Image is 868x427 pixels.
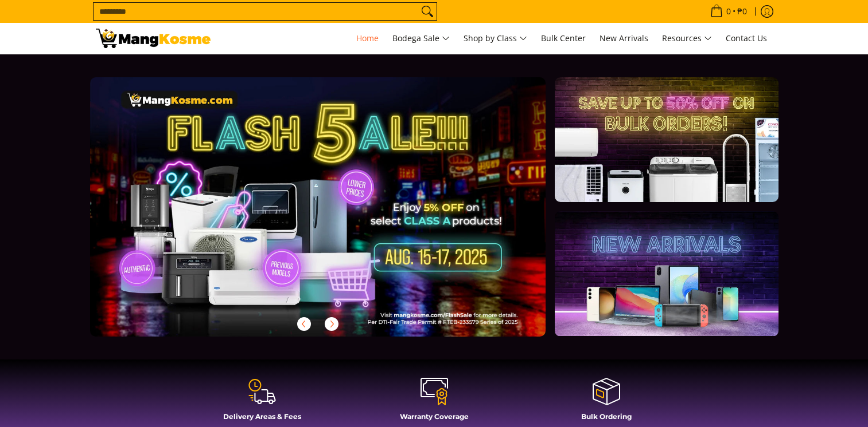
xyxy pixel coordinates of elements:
[735,7,749,15] span: ₱0
[600,33,648,44] span: New Arrivals
[720,23,773,54] a: Contact Us
[526,412,687,421] h4: Bulk Ordering
[392,31,450,46] span: Bodega Sale
[458,23,533,54] a: Shop by Class
[656,23,718,54] a: Resources
[541,33,586,44] span: Bulk Center
[291,311,317,337] button: Previous
[182,412,342,421] h4: Delivery Areas & Fees
[354,412,515,421] h4: Warranty Coverage
[725,7,733,15] span: 0
[351,23,384,54] a: Home
[662,31,712,46] span: Resources
[707,5,750,18] span: •
[356,33,379,44] span: Home
[387,23,456,54] a: Bodega Sale
[464,31,527,46] span: Shop by Class
[594,23,654,54] a: New Arrivals
[726,33,767,44] span: Contact Us
[222,23,773,54] nav: Main Menu
[96,29,211,48] img: Mang Kosme: Your Home Appliances Warehouse Sale Partner!
[319,311,344,337] button: Next
[418,3,437,20] button: Search
[90,77,583,355] a: More
[535,23,591,54] a: Bulk Center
